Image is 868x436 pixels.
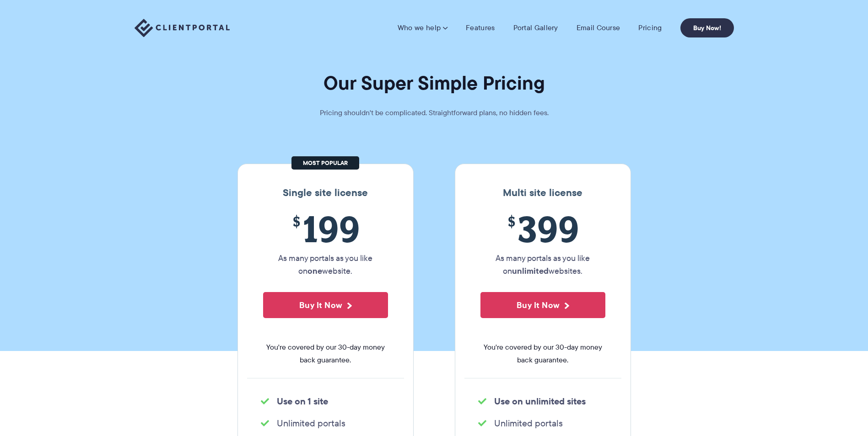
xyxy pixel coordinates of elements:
[480,208,605,250] span: 399
[512,265,549,277] strong: unlimited
[466,23,495,32] a: Features
[277,394,328,408] strong: Use on 1 site
[638,23,662,32] a: Pricing
[263,252,388,277] p: As many portals as you like on website.
[577,23,620,32] a: Email Course
[478,417,608,430] li: Unlimited portals
[297,106,571,119] p: Pricing shouldn't be complicated. Straightforward plans, no hidden fees.
[494,394,586,408] strong: Use on unlimited sites
[480,341,605,367] span: You're covered by our 30-day money back guarantee.
[513,23,558,32] a: Portal Gallery
[263,341,388,367] span: You're covered by our 30-day money back guarantee.
[307,265,322,277] strong: one
[464,187,621,199] h3: Multi site license
[480,292,605,318] button: Buy It Now
[680,18,734,37] a: Buy Now!
[398,23,447,32] a: Who we help
[263,208,388,250] span: 199
[263,292,388,318] button: Buy It Now
[480,252,605,277] p: As many portals as you like on websites.
[247,187,404,199] h3: Single site license
[261,417,390,430] li: Unlimited portals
